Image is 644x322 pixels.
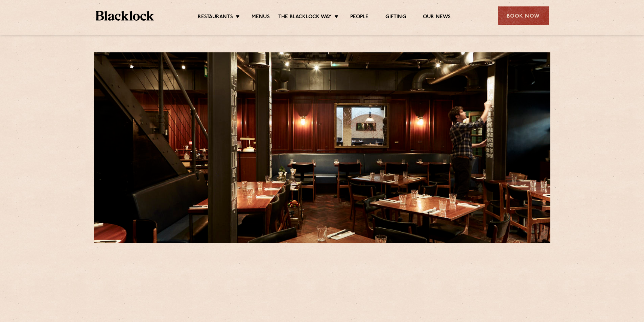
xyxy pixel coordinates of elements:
[385,14,406,21] a: Gifting
[498,6,549,25] div: Book Now
[198,14,233,21] a: Restaurants
[252,14,270,21] a: Menus
[96,11,154,21] img: BL_Textured_Logo-footer-cropped.svg
[278,14,332,21] a: The Blacklock Way
[350,14,368,21] a: People
[423,14,451,21] a: Our News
